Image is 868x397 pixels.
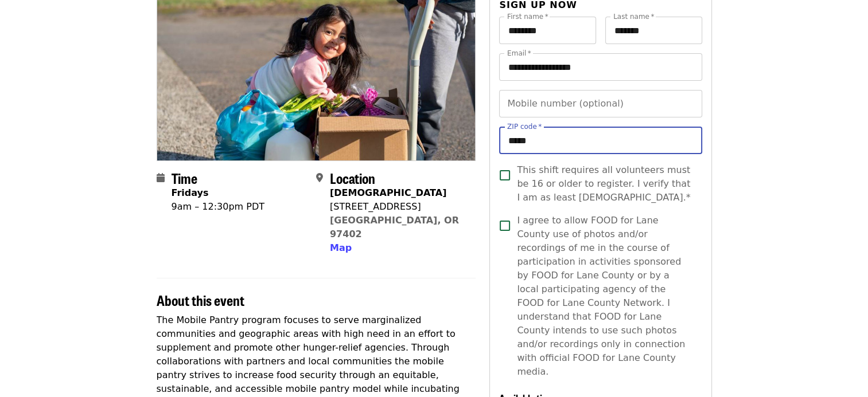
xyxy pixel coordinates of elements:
button: Map [330,241,352,255]
label: ZIP code [507,123,542,130]
span: I agree to allow FOOD for Lane County use of photos and/or recordings of me in the course of part... [517,214,692,379]
div: 9am – 12:30pm PDT [172,200,264,214]
input: Mobile number (optional) [499,90,702,117]
input: ZIP code [499,127,702,154]
label: Last name [613,13,654,20]
i: map-marker-alt icon [316,172,323,183]
span: Map [330,242,352,253]
div: [STREET_ADDRESS] [330,200,466,214]
input: Email [499,53,702,81]
input: Last name [605,17,702,44]
span: About this event [157,290,244,310]
span: This shift requires all volunteers must be 16 or older to register. I verify that I am as least [... [517,163,692,205]
label: First name [507,13,548,20]
strong: Fridays [172,187,209,198]
label: Email [507,50,531,57]
strong: [DEMOGRAPHIC_DATA] [330,187,446,198]
span: Time [172,168,197,188]
span: Location [330,168,375,188]
i: calendar icon [157,172,165,183]
input: First name [499,17,596,44]
a: [GEOGRAPHIC_DATA], OR 97402 [330,215,459,239]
